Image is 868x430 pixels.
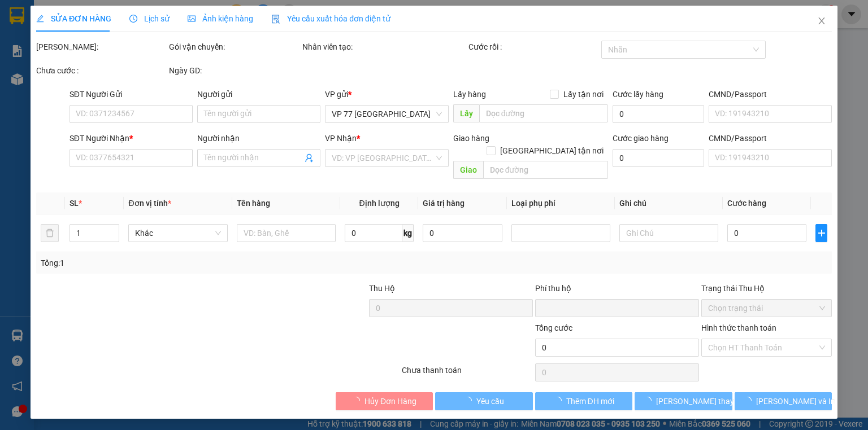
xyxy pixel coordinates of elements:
[535,323,572,332] span: Tổng cước
[453,90,485,99] span: Lấy hàng
[129,14,170,23] span: Lịch sử
[236,224,335,242] input: VD: Bàn, Ghế
[359,199,399,208] span: Định lượng
[535,392,633,410] button: Thêm ĐH mới
[613,90,663,99] label: Cước lấy hàng
[615,192,723,214] th: Ghi chú
[464,397,476,405] span: loading
[468,41,599,53] div: Cước rồi :
[701,282,832,295] div: Trạng thái Thu Hộ
[806,6,837,37] button: Close
[271,15,280,24] img: icon
[453,161,483,179] span: Giao
[169,64,300,77] div: Ngày GD:
[36,41,167,53] div: [PERSON_NAME]:
[496,144,608,157] span: [GEOGRAPHIC_DATA] tận nơi
[613,134,669,143] label: Cước giao hàng
[709,88,832,100] div: CMND/Passport
[735,392,832,410] button: [PERSON_NAME] và In
[708,300,825,317] span: Chọn trạng thái
[302,41,466,53] div: Nhân viên tạo:
[271,14,390,23] span: Yêu cầu xuất hóa đơn điện tử
[188,15,196,23] span: picture
[553,397,566,405] span: loading
[535,282,699,299] div: Phí thu hộ
[656,395,747,407] span: [PERSON_NAME] thay đổi
[613,149,704,167] input: Cước giao hàng
[325,88,448,100] div: VP gửi
[36,14,111,23] span: SỬA ĐƠN HÀNG
[619,224,718,242] input: Ghi Chú
[744,397,756,405] span: loading
[128,199,171,208] span: Đơn vị tính
[453,134,489,143] span: Giao hàng
[41,224,59,242] button: delete
[435,392,533,410] button: Yêu cầu
[188,14,253,23] span: Ảnh kiện hàng
[701,323,776,332] label: Hình thức thanh toán
[336,392,433,410] button: Hủy Đơn Hàng
[236,199,270,208] span: Tên hàng
[817,16,826,25] span: close
[325,134,357,143] span: VP Nhận
[635,392,732,410] button: [PERSON_NAME] thay đổi
[815,224,827,242] button: plus
[197,88,320,100] div: Người gửi
[816,229,827,238] span: plus
[709,132,832,144] div: CMND/Passport
[129,15,137,23] span: clock-circle
[135,225,220,242] span: Khác
[727,199,766,208] span: Cước hàng
[41,257,336,269] div: Tổng: 1
[566,395,614,407] span: Thêm ĐH mới
[476,395,504,407] span: Yêu cầu
[305,153,314,163] span: user-add
[402,224,414,242] span: kg
[36,64,167,77] div: Chưa cước :
[368,284,394,293] span: Thu Hộ
[423,199,465,208] span: Giá trị hàng
[483,161,608,179] input: Dọc đường
[364,395,416,407] span: Hủy Đơn Hàng
[613,105,704,123] input: Cước lấy hàng
[453,104,479,122] span: Lấy
[507,192,615,214] th: Loại phụ phí
[401,364,533,384] div: Chưa thanh toán
[70,199,79,208] span: SL
[332,106,441,122] span: VP 77 Thái Nguyên
[479,104,608,122] input: Dọc đường
[70,132,193,144] div: SĐT Người Nhận
[756,395,835,407] span: [PERSON_NAME] và In
[36,15,44,23] span: edit
[197,132,320,144] div: Người nhận
[70,88,193,100] div: SĐT Người Gửi
[352,397,364,405] span: loading
[644,397,656,405] span: loading
[559,88,608,100] span: Lấy tận nơi
[169,41,300,53] div: Gói vận chuyển:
